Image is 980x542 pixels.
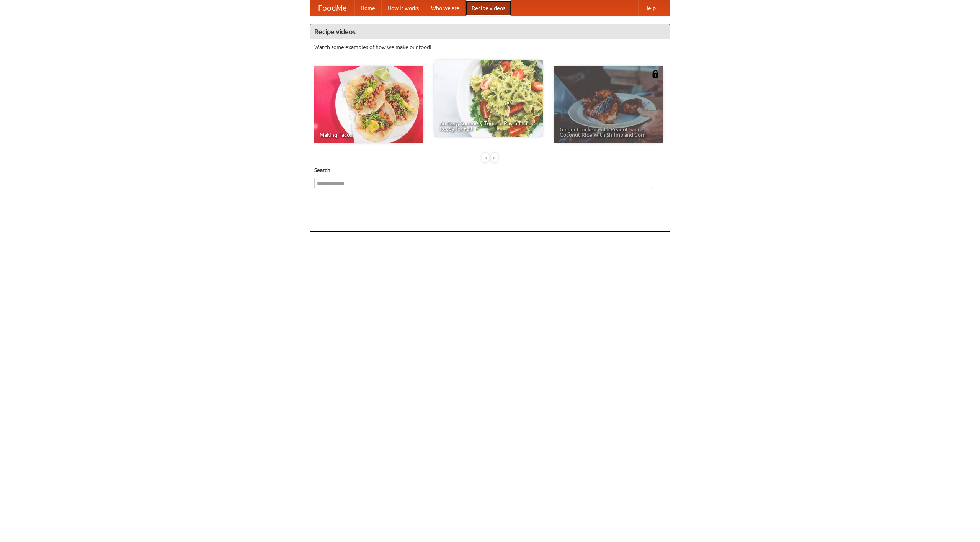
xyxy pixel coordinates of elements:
span: An Easy, Summery Tomato Pasta That's Ready for Fall [439,121,537,131]
a: Home [354,0,381,16]
h5: Search [314,166,666,174]
a: An Easy, Summery Tomato Pasta That's Ready for Fall [434,60,543,137]
span: Making Tacos [320,132,418,138]
div: « [482,153,489,162]
a: FoodMe [310,0,354,16]
div: » [491,153,498,162]
a: Making Tacos [314,66,423,143]
a: Recipe videos [465,0,511,16]
a: How it works [381,0,425,16]
img: 483408.png [652,70,659,78]
a: Who we are [425,0,465,16]
a: Help [638,0,662,16]
p: Watch some examples of how we make our food! [314,43,666,51]
h4: Recipe videos [310,24,670,39]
